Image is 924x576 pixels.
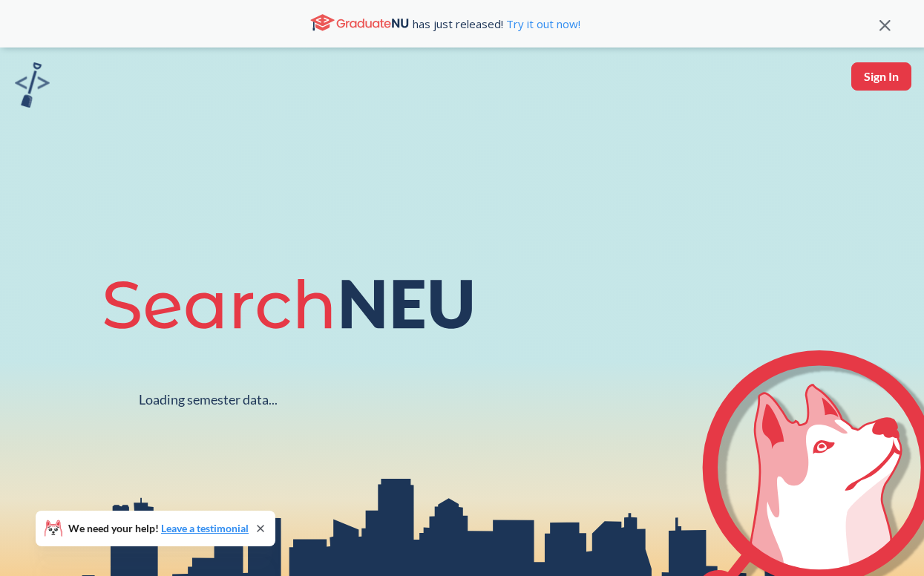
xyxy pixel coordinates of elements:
[413,16,580,32] span: has just released!
[503,16,580,31] a: Try it out now!
[161,522,249,534] a: Leave a testimonial
[139,391,278,408] div: Loading semester data...
[851,62,911,91] button: Sign In
[68,523,249,534] span: We need your help!
[15,62,50,108] img: sandbox logo
[15,62,50,112] a: sandbox logo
